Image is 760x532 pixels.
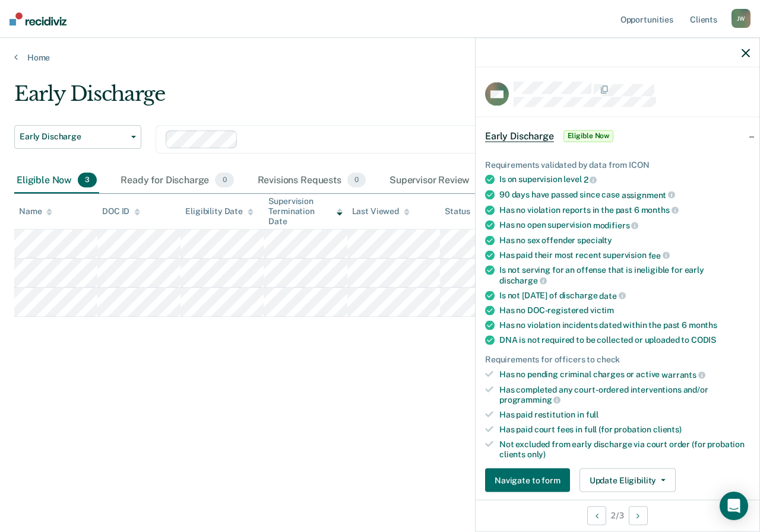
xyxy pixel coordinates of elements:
span: warrants [661,370,705,380]
span: CODIS [691,335,716,345]
div: Has paid restitution in [499,410,750,420]
div: Is on supervision level [499,174,750,185]
div: Has paid court fees in full (for probation [499,425,750,435]
div: Revisions Requests [255,168,368,194]
span: programming [499,395,560,404]
div: 90 days have passed since case [499,190,750,200]
div: Ready for Discharge [118,168,236,194]
span: specialty [577,235,612,244]
div: Is not [DATE] of discharge [499,290,750,301]
button: Navigate to form [485,469,570,492]
div: Has no sex offender [499,235,750,245]
button: Previous Opportunity [587,506,606,525]
button: Next Opportunity [629,506,648,525]
span: months [641,205,679,215]
div: Has no pending criminal charges or active [499,369,750,380]
div: Has no violation reports in the past 6 [499,205,750,215]
img: Recidiviz [9,12,66,26]
div: DOC ID [102,206,140,216]
div: Not excluded from early discharge via court order (for probation clients [499,439,750,459]
span: Early Discharge [485,130,554,142]
div: Open Intercom Messenger [720,492,748,520]
div: Supervisor Review [387,168,497,194]
div: Status [445,206,470,216]
span: only) [527,449,546,458]
div: Early Discharge [14,82,698,116]
span: 0 [215,173,233,188]
button: Update Eligibility [579,469,676,492]
div: Early DischargeEligible Now [476,117,759,155]
span: months [689,320,717,330]
div: Last Viewed [352,206,410,216]
span: discharge [499,276,547,285]
div: Is not serving for an offense that is ineligible for early [499,265,750,285]
div: Has no DOC-registered [499,305,750,316]
div: J W [731,9,750,28]
div: Requirements for officers to check [485,355,750,365]
a: Navigate to form [485,469,575,492]
span: 2 [584,175,597,184]
span: fee [648,250,670,260]
div: Eligibility Date [185,206,254,216]
span: assignment [622,190,675,199]
div: Has no open supervision [499,220,750,231]
span: Early Discharge [20,132,126,142]
div: Name [19,206,52,216]
span: Eligible Now [563,130,614,142]
div: Requirements validated by data from ICON [485,160,750,170]
span: 3 [78,173,97,188]
div: Supervision Termination Date [268,196,342,226]
div: Has no violation incidents dated within the past 6 [499,320,750,330]
div: 2 / 3 [476,499,759,531]
div: Has paid their most recent supervision [499,250,750,260]
a: Home [14,52,746,63]
span: clients) [653,425,682,434]
span: 0 [347,173,366,188]
span: modifiers [593,221,639,230]
span: victim [590,305,614,315]
span: full [586,410,598,419]
div: Has completed any court-ordered interventions and/or [499,384,750,404]
div: Eligible Now [14,168,99,194]
span: date [599,291,625,300]
div: DNA is not required to be collected or uploaded to [499,335,750,345]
